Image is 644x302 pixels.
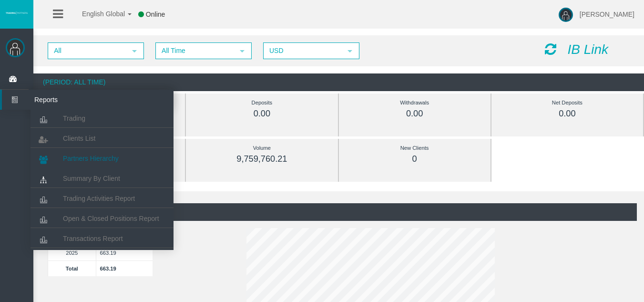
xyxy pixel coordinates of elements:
div: (Period: All Time) [41,203,637,221]
i: IB Link [567,42,608,57]
span: Clients List [63,135,95,142]
div: 0.00 [207,108,316,119]
div: (Period: All Time) [33,73,644,91]
i: Reload Dashboard [545,42,556,56]
img: user-image [559,8,573,22]
span: [PERSON_NAME] [580,10,634,18]
a: Reports [2,90,174,110]
span: select [131,47,138,55]
span: Reports [27,90,121,110]
div: Deposits [207,97,316,108]
span: English Global [70,10,125,18]
a: Open & Closed Positions Report [31,210,174,227]
span: select [238,47,246,55]
span: USD [264,43,341,58]
a: Summary By Client [31,170,174,187]
a: Partners Hierarchy [31,150,174,167]
div: Volume [207,143,316,154]
span: Open & Closed Positions Report [63,215,159,222]
div: Net Deposits [513,97,622,108]
div: New Clients [360,143,469,154]
a: Trading [31,110,174,127]
div: 0.00 [360,108,469,119]
div: Withdrawals [360,97,469,108]
span: All Time [156,43,234,58]
span: All [49,43,126,58]
a: Trading Activities Report [31,190,174,207]
span: Partners Hierarchy [63,155,119,162]
a: Clients List [31,130,174,147]
img: logo.svg [5,11,29,15]
span: Trading Activities Report [63,195,135,202]
div: 9,759,760.21 [207,154,316,165]
div: 0.00 [513,108,622,119]
span: Online [146,10,165,18]
td: 663.19 [96,245,153,260]
div: 0 [360,154,469,165]
td: 2025 [48,245,96,260]
td: 663.19 [96,260,153,276]
span: select [346,47,354,55]
span: Transactions Report [63,235,123,242]
a: Transactions Report [31,230,174,247]
span: Summary By Client [63,175,120,182]
td: Total [48,260,96,276]
span: Trading [63,115,85,122]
